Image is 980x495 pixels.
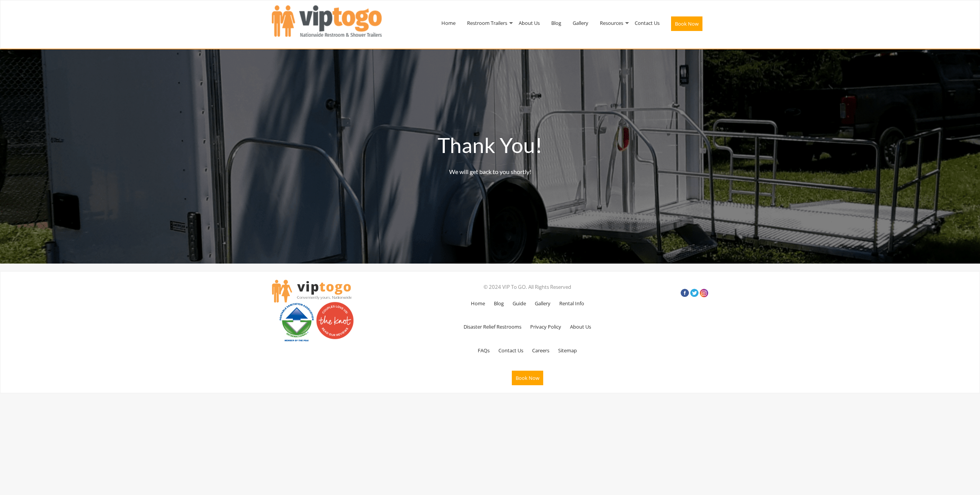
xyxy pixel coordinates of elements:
[272,280,352,303] img: viptogo LogoVIPTOGO
[690,289,699,297] a: Twitter
[316,301,354,340] img: Couples love us! See our reviews on The Knot.
[594,3,629,43] a: Resources
[528,339,553,361] a: Careers
[526,316,565,338] a: Privacy Policy
[461,3,513,43] a: Restroom Trailers
[566,316,595,338] a: About Us
[555,292,588,314] a: Rental Info
[512,371,543,385] button: Book Now
[272,5,382,37] img: VIPTOGO
[567,3,594,43] a: Gallery
[278,301,316,342] img: PSAI Member Logo
[460,316,525,338] a: Disaster Relief Restrooms
[513,3,546,43] a: About Us
[554,339,581,361] a: Sitemap
[681,289,689,297] a: Facebook
[508,363,547,393] a: Book Now
[474,339,493,361] a: FAQs
[546,3,567,43] a: Blog
[490,292,508,314] a: Blog
[467,292,489,314] a: Home
[276,160,704,183] div: We will get back to you shortly!
[415,282,639,292] p: © 2024 VIP To GO. All Rights Reserved
[495,339,527,361] a: Contact Us
[629,3,665,43] a: Contact Us
[531,292,554,314] a: Gallery
[700,289,708,297] a: Insta
[665,3,708,47] a: Book Now
[509,292,530,314] a: Guide
[436,3,461,43] a: Home
[276,130,704,160] h2: Thank You!
[671,16,702,31] button: Book Now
